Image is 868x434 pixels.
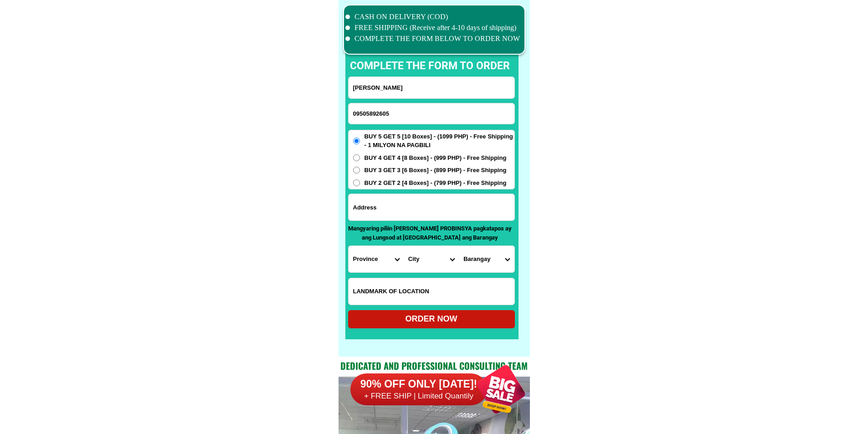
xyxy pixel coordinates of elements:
[353,167,360,174] input: BUY 3 GET 3 [6 Boxes] - (899 PHP) - Free Shipping
[339,359,530,373] h2: Dedicated and professional consulting team
[350,391,487,401] h6: + FREE SHIP | Limited Quantily
[365,166,507,175] span: BUY 3 GET 3 [6 Boxes] - (899 PHP) - Free Shipping
[459,246,514,272] select: Select commune
[348,313,515,325] div: ORDER NOW
[353,138,360,144] input: BUY 5 GET 5 [10 Boxes] - (1099 PHP) - Free Shipping - 1 MILYON NA PAGBILI
[345,11,520,22] li: CASH ON DELIVERY (COD)
[365,153,507,163] span: BUY 4 GET 4 [8 Boxes] - (999 PHP) - Free Shipping
[353,154,360,161] input: BUY 4 GET 4 [8 Boxes] - (999 PHP) - Free Shipping
[349,278,514,305] input: Input LANDMARKOFLOCATION
[353,179,360,186] input: BUY 2 GET 2 [4 Boxes] - (799 PHP) - Free Shipping
[350,378,487,391] h6: 90% OFF ONLY [DATE]!
[341,58,519,74] p: complete the form to order
[345,33,520,44] li: COMPLETE THE FORM BELOW TO ORDER NOW
[365,179,507,188] span: BUY 2 GET 2 [4 Boxes] - (799 PHP) - Free Shipping
[349,77,514,98] input: Input full_name
[345,22,520,33] li: FREE SHIPPING (Receive after 4-10 days of shipping)
[349,246,404,272] select: Select province
[349,194,514,220] input: Input address
[365,132,514,150] span: BUY 5 GET 5 [10 Boxes] - (1099 PHP) - Free Shipping - 1 MILYON NA PAGBILI
[404,246,459,272] select: Select district
[348,224,512,242] p: Mangyaring piliin [PERSON_NAME] PROBINSYA pagkatapos ay ang Lungsod at [GEOGRAPHIC_DATA] ang Bara...
[349,103,514,124] input: Input phone_number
